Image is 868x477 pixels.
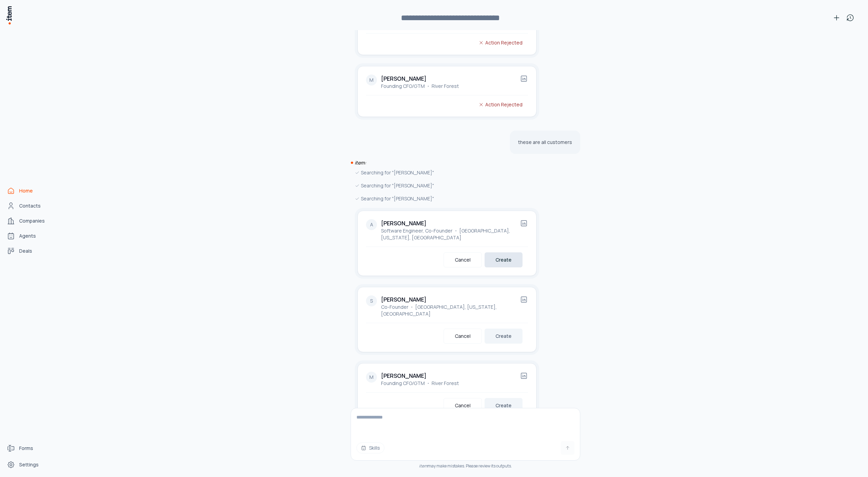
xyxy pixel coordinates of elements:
[381,227,520,241] p: Software Engineer, Co-Founder ・ [GEOGRAPHIC_DATA], [US_STATE], [GEOGRAPHIC_DATA]
[381,372,426,380] h2: [PERSON_NAME]
[5,5,12,25] img: Item Brain Logo
[518,139,572,146] p: these are all customers
[369,445,380,451] span: Skills
[4,458,56,472] a: Settings
[381,304,520,317] p: Co-Founder ・ [GEOGRAPHIC_DATA], [US_STATE], [GEOGRAPHIC_DATA]
[444,329,482,344] button: Cancel
[19,445,33,452] span: Forms
[4,229,56,243] a: Agents
[366,295,377,306] div: S
[4,244,56,258] a: deals
[19,187,33,194] span: Home
[355,169,539,176] div: Searching for "[PERSON_NAME]"
[419,463,428,469] i: item
[381,295,426,304] h2: [PERSON_NAME]
[366,372,377,383] div: M
[355,182,539,189] div: Searching for "[PERSON_NAME]"
[381,75,426,83] h2: [PERSON_NAME]
[366,219,377,230] div: A
[485,329,523,344] button: Create
[381,219,426,227] h2: [PERSON_NAME]
[4,441,56,455] a: Forms
[351,463,580,469] div: may make mistakes. Please review its outputs.
[19,248,32,254] span: Deals
[356,442,384,453] button: Skills
[366,75,377,85] div: M
[444,252,482,267] button: Cancel
[4,199,56,213] a: Contacts
[485,398,523,413] button: Create
[19,233,36,239] span: Agents
[830,11,843,25] button: New conversation
[19,217,45,224] span: Companies
[355,159,366,166] i: item:
[478,101,523,108] div: Action Rejected
[355,195,539,202] div: Searching for "[PERSON_NAME]"
[19,461,39,468] span: Settings
[444,398,482,413] button: Cancel
[4,184,56,198] a: Home
[381,83,459,90] p: Founding CFO/GTM ・ River Forest
[485,252,523,267] button: Create
[19,202,41,209] span: Contacts
[381,380,459,387] p: Founding CFO/GTM ・ River Forest
[843,11,857,25] button: View history
[4,214,56,228] a: Companies
[478,39,523,47] div: Action Rejected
